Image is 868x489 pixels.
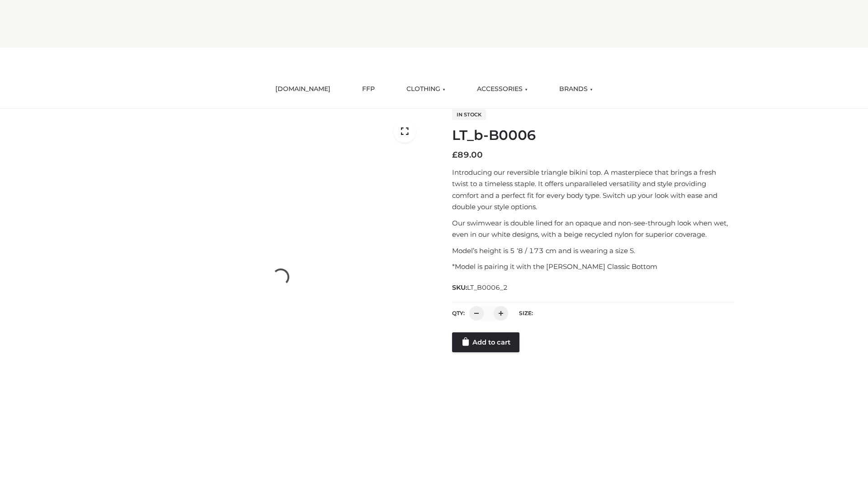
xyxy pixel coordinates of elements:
a: BRANDS [552,79,599,99]
p: Our swimwear is double lined for an opaque and non-see-through look when wet, even in our white d... [452,217,734,240]
label: QTY: [452,310,465,316]
span: £ [452,150,458,160]
label: Size: [519,310,533,316]
a: Add to cart [452,332,519,352]
bdi: 89.00 [452,150,483,160]
a: [DOMAIN_NAME] [269,79,337,99]
p: Introducing our reversible triangle bikini top. A masterpiece that brings a fresh twist to a time... [452,167,734,213]
span: LT_B0006_2 [467,283,508,292]
a: ACCESSORIES [470,79,534,99]
span: In stock [452,109,486,120]
p: Model’s height is 5 ‘8 / 173 cm and is wearing a size S. [452,245,734,257]
a: FFP [355,79,382,99]
span: SKU: [452,282,509,293]
h1: LT_b-B0006 [452,127,734,144]
p: *Model is pairing it with the [PERSON_NAME] Classic Bottom [452,261,734,273]
a: CLOTHING [400,79,452,99]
